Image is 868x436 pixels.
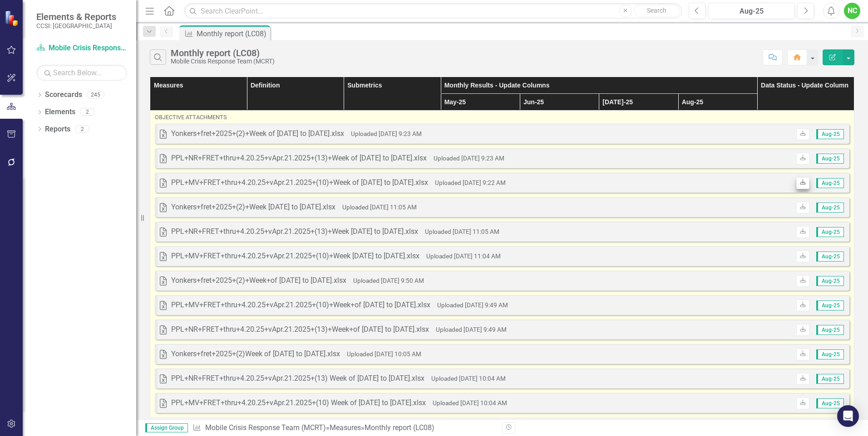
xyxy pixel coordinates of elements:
[155,113,849,121] div: Attachments
[816,300,844,310] span: Aug-25
[197,28,268,39] div: Monthly report (LC08)
[171,398,426,408] div: PPL+MV+FRET+thru+4.20.25+vApr.21.2025+(10) Week of [DATE] to [DATE].xlsx
[45,124,70,135] a: Reports
[155,114,186,121] span: objective
[184,3,682,19] input: Search ClearPoint...
[365,423,434,432] div: Monthly report (LC08)
[351,130,422,137] small: Uploaded [DATE] 9:23 AM
[433,399,507,407] small: Uploaded [DATE] 10:04 AM
[192,423,495,433] div: » »
[171,276,346,286] div: Yonkers+fret+2025+(2)+Week+of [DATE] to [DATE].xlsx
[816,203,844,213] span: Aug-25
[436,326,507,333] small: Uploaded [DATE] 9:49 AM
[171,373,424,384] div: PPL+NR+FRET+thru+4.20.25+vApr.21.2025+(13) Week of [DATE] to [DATE].xlsx
[36,43,127,53] a: Mobile Crisis Response Team (MCRT)
[36,11,116,22] span: Elements & Reports
[171,129,344,139] div: Yonkers+fret+2025+(2)+Week of [DATE] to [DATE].xlsx
[87,91,104,99] div: 245
[647,7,666,14] span: Search
[45,107,75,117] a: Elements
[437,301,508,309] small: Uploaded [DATE] 9:49 AM
[342,203,417,211] small: Uploaded [DATE] 11:05 AM
[816,349,844,359] span: Aug-25
[425,228,499,235] small: Uploaded [DATE] 11:05 AM
[330,423,361,432] a: Measures
[431,375,506,382] small: Uploaded [DATE] 10:04 AM
[434,155,504,162] small: Uploaded [DATE] 9:23 AM
[711,6,792,17] div: Aug-25
[75,125,89,133] div: 2
[145,423,188,432] span: Assign Group
[634,5,680,17] button: Search
[171,300,430,310] div: PPL+MV+FRET+thru+4.20.25+vApr.21.2025+(10)+Week+of [DATE] to [DATE].xlsx
[435,179,506,186] small: Uploaded [DATE] 9:22 AM
[171,178,428,188] div: PPL+MV+FRET+thru+4.20.25+vApr.21.2025+(10)+Week of [DATE] to [DATE].xlsx
[205,423,326,432] a: Mobile Crisis Response Team (MCRT)
[708,3,795,19] button: Aug-25
[353,277,424,284] small: Uploaded [DATE] 9:50 AM
[36,22,116,29] small: CCSI: [GEOGRAPHIC_DATA]
[426,252,501,260] small: Uploaded [DATE] 11:04 AM
[816,252,844,262] span: Aug-25
[816,374,844,384] span: Aug-25
[844,3,860,19] button: NC
[171,227,418,237] div: PPL+NR+FRET+thru+4.20.25+vApr.21.2025+(13)+Week [DATE] to [DATE].xlsx
[816,276,844,286] span: Aug-25
[80,108,94,116] div: 2
[171,202,335,213] div: Yonkers+fret+2025+(2)+Week [DATE] to [DATE].xlsx
[171,325,429,335] div: PPL+NR+FRET+thru+4.20.25+vApr.21.2025+(13)+Week+of [DATE] to [DATE].xlsx
[171,349,340,359] div: Yonkers+fret+2025+(2)Week of [DATE] to [DATE].xlsx
[816,178,844,188] span: Aug-25
[837,405,859,427] div: Open Intercom Messenger
[36,65,127,81] input: Search Below...
[347,350,421,358] small: Uploaded [DATE] 10:05 AM
[4,10,21,26] img: ClearPoint Strategy
[171,58,275,65] div: Mobile Crisis Response Team (MCRT)
[816,154,844,164] span: Aug-25
[171,251,419,262] div: PPL+MV+FRET+thru+4.20.25+vApr.21.2025+(10)+Week [DATE] to [DATE].xlsx
[816,227,844,237] span: Aug-25
[45,90,82,100] a: Scorecards
[816,129,844,139] span: Aug-25
[816,398,844,408] span: Aug-25
[816,325,844,335] span: Aug-25
[171,48,275,58] div: Monthly report (LC08)
[171,153,427,164] div: PPL+NR+FRET+thru+4.20.25+vApr.21.2025+(13)+Week of [DATE] to [DATE].xlsx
